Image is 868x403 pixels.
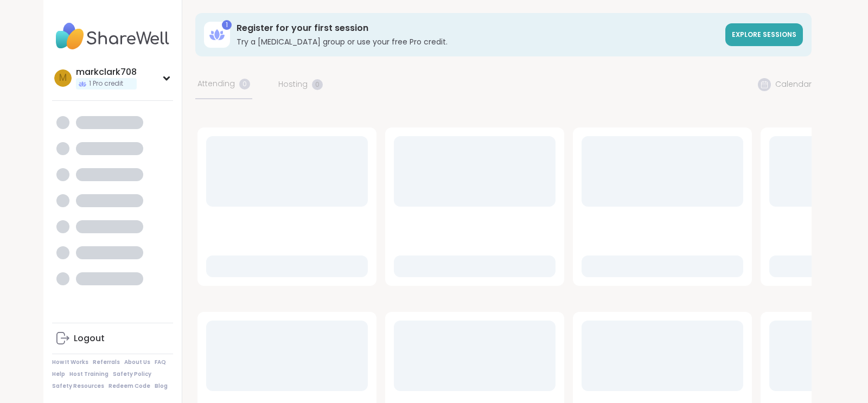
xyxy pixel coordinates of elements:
a: Host Training [69,370,108,378]
a: How It Works [52,359,88,366]
div: markclark708 [76,66,137,78]
a: About Us [124,359,150,366]
div: 1 [222,20,232,30]
span: m [59,71,67,85]
span: 1 Pro credit [89,79,123,88]
h3: Try a [MEDICAL_DATA] group or use your free Pro credit. [237,36,719,47]
a: Help [52,370,65,378]
span: Explore sessions [732,30,796,39]
a: Referrals [93,359,120,366]
a: Logout [52,325,173,351]
a: Safety Policy [113,370,151,378]
img: ShareWell Nav Logo [52,17,173,55]
a: Redeem Code [108,382,150,390]
h3: Register for your first session [237,22,719,34]
div: Logout [74,332,105,344]
a: Blog [155,382,168,390]
a: FAQ [155,359,166,366]
a: Explore sessions [725,23,803,46]
a: Safety Resources [52,382,104,390]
